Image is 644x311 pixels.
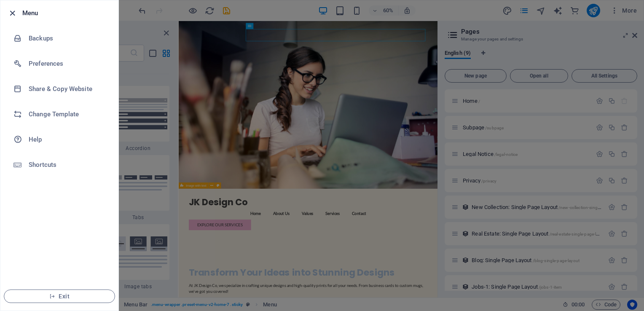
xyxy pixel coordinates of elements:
h6: Menu [22,8,112,18]
h6: Preferences [29,59,107,69]
h6: Shortcuts [29,160,107,170]
h6: Backups [29,33,107,43]
a: Help [0,127,118,152]
button: Exit [4,290,115,303]
h6: Change Template [29,109,107,119]
h6: Share & Copy Website [29,84,107,94]
h6: Help [29,134,107,145]
span: Exit [11,293,108,300]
